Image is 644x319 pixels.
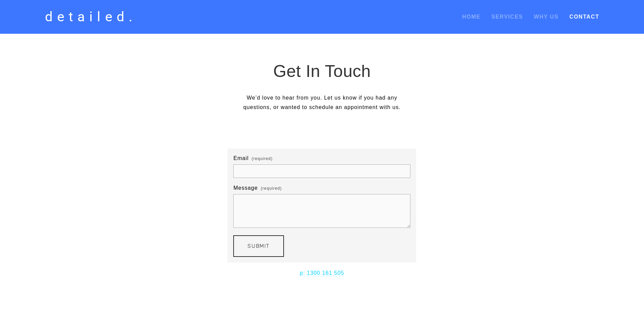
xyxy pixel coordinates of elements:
[233,235,284,257] button: SubmitSubmit
[233,93,410,112] p: We’d love to hear from you. Let us know if you had any questions, or wanted to schedule an appoin...
[252,154,272,163] span: (required)
[300,270,344,276] a: p: 1300 161 505
[42,7,141,27] a: detailed.
[462,11,480,23] a: Home
[492,14,523,20] a: Services
[233,61,410,82] h1: Get In Touch
[233,185,258,191] span: Message
[261,184,282,193] span: (required)
[247,243,270,249] span: Submit
[534,14,558,20] a: Why Us
[569,11,599,23] a: Contact
[233,155,248,161] span: Email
